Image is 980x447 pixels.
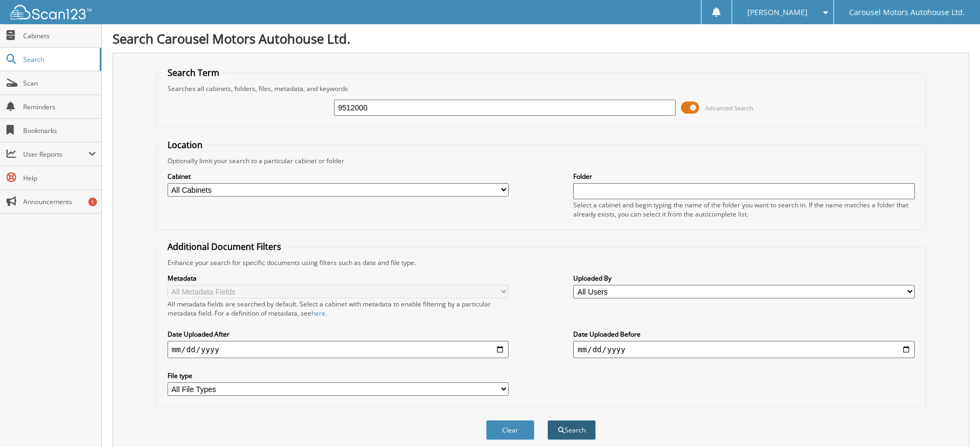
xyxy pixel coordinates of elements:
label: Date Uploaded After [168,330,509,339]
div: Select a cabinet and begin typing the name of the folder you want to search in. If the name match... [573,200,914,219]
span: Announcements [23,197,96,206]
button: Search [547,420,596,440]
label: Folder [573,172,914,181]
label: Metadata [168,274,509,283]
label: Date Uploaded Before [573,330,914,339]
input: start [168,341,509,358]
label: Uploaded By [573,274,914,283]
span: Carousel Motors Autohouse Ltd. [849,9,965,16]
a: here [311,309,325,318]
label: File type [168,371,509,380]
img: scan123-logo-white.svg [11,5,92,19]
span: User Reports [23,150,88,159]
label: Cabinet [168,172,509,181]
iframe: Chat Widget [926,395,980,447]
input: end [573,341,914,358]
div: 1 [88,198,97,206]
span: Help [23,173,96,183]
legend: Additional Document Filters [162,241,287,253]
span: Advanced Search [705,104,753,112]
span: [PERSON_NAME] [747,9,808,16]
button: Clear [486,420,534,440]
legend: Search Term [162,67,225,79]
span: Bookmarks [23,126,96,135]
span: Cabinets [23,31,96,40]
span: Search [23,55,94,64]
span: Reminders [23,102,96,111]
h1: Search Carousel Motors Autohouse Ltd. [113,30,969,47]
span: Scan [23,79,96,88]
div: Optionally limit your search to a particular cabinet or folder [162,156,920,165]
div: All metadata fields are searched by default. Select a cabinet with metadata to enable filtering b... [168,299,509,318]
div: Searches all cabinets, folders, files, metadata, and keywords [162,84,920,93]
legend: Location [162,139,208,151]
div: Enhance your search for specific documents using filters such as date and file type. [162,258,920,267]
